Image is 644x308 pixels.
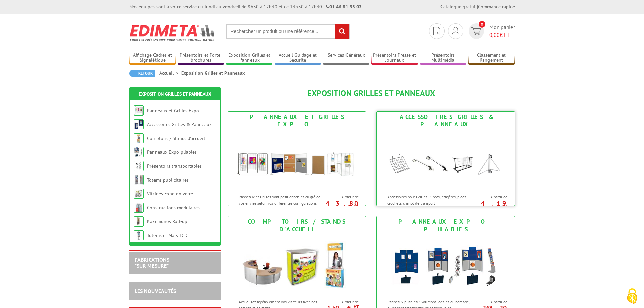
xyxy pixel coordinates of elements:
input: rechercher [335,24,349,39]
img: Kakémonos Roll-up [134,216,144,227]
a: Comptoirs / Stands d'accueil [147,135,205,141]
img: Comptoirs / Stands d'accueil [234,235,359,295]
a: Services Généraux [323,52,369,64]
img: Panneaux Expo pliables [134,147,144,157]
a: LES NOUVEAUTÉS [135,288,176,294]
a: Exposition Grilles et Panneaux [226,52,273,64]
a: Accueil [159,70,181,76]
span: A partir de [324,299,359,305]
img: Edimeta [129,20,216,45]
a: Affichage Cadres et Signalétique [129,52,176,64]
a: Exposition Grilles et Panneaux [139,91,211,97]
img: Accessoires Grilles & Panneaux [383,130,508,191]
img: devis rapide [433,27,440,35]
span: A partir de [473,194,507,200]
a: Accueil Guidage et Sécurité [275,52,321,64]
div: Panneaux et Grilles Expo [230,113,364,128]
a: devis rapide 0 Mon panier 0,00€ HT [467,23,515,39]
img: Panneaux et Grilles Expo [134,105,144,116]
img: Totems publicitaires [134,175,144,185]
a: Catalogue gratuit [440,4,477,10]
input: Rechercher un produit ou une référence... [226,24,350,39]
p: 43.80 € [321,201,359,209]
img: Cookies (fenêtre modale) [624,288,641,305]
button: Cookies (fenêtre modale) [620,285,644,308]
a: Totems publicitaires [147,177,189,183]
div: | [440,3,515,10]
span: 0 [479,21,485,28]
a: Classement et Rangement [468,52,515,64]
a: Panneaux et Grilles Expo Panneaux et Grilles Expo Panneaux et Grilles sont positionnables au gré ... [228,111,366,206]
a: Présentoirs et Porte-brochures [178,52,224,64]
div: Panneaux Expo pliables [378,218,513,233]
a: Panneaux Expo pliables [147,149,197,155]
a: Accessoires Grilles & Panneaux Accessoires Grilles & Panneaux Accessoires pour Grilles : Spots, é... [376,111,515,206]
div: Comptoirs / Stands d'accueil [230,218,364,233]
sup: HT [354,203,359,209]
a: Vitrines Expo en verre [147,191,193,197]
img: devis rapide [452,27,459,35]
img: Accessoires Grilles & Panneaux [134,119,144,129]
a: Présentoirs Presse et Journaux [371,52,418,64]
a: Kakémonos Roll-up [147,218,187,224]
a: Retour [129,70,155,77]
a: Constructions modulaires [147,205,200,211]
a: Présentoirs transportables [147,163,202,169]
a: Panneaux et Grilles Expo [147,108,199,114]
sup: HT [502,203,507,209]
h1: Exposition Grilles et Panneaux [228,89,515,98]
p: 4.19 € [470,201,507,209]
a: Accessoires Grilles & Panneaux [147,121,212,127]
a: Commande rapide [478,4,515,10]
img: Constructions modulaires [134,203,144,213]
span: A partir de [473,299,507,305]
strong: 01 46 81 33 03 [326,4,362,10]
div: Accessoires Grilles & Panneaux [378,113,513,128]
a: Totems et Mâts LCD [147,232,187,238]
span: € HT [489,31,515,39]
img: devis rapide [471,27,481,35]
img: Panneaux Expo pliables [383,235,508,295]
img: Vitrines Expo en verre [134,189,144,199]
img: Comptoirs / Stands d'accueil [134,133,144,143]
span: Mon panier [489,23,515,39]
img: Totems et Mâts LCD [134,230,144,240]
li: Exposition Grilles et Panneaux [181,70,245,76]
a: Présentoirs Multimédia [420,52,467,64]
a: FABRICATIONS"Sur Mesure" [135,256,169,269]
span: A partir de [324,194,359,200]
p: Accessoires pour Grilles : Spots, étagères, pieds, crochets, chariot de transport [387,194,471,206]
img: Panneaux et Grilles Expo [234,130,359,191]
span: 0,00 [489,31,500,38]
p: Panneaux et Grilles sont positionnables au gré de vos envies selon vos différentes configurations. [239,194,323,206]
img: Présentoirs transportables [134,161,144,171]
div: Nos équipes sont à votre service du lundi au vendredi de 8h30 à 12h30 et de 13h30 à 17h30 [129,3,362,10]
